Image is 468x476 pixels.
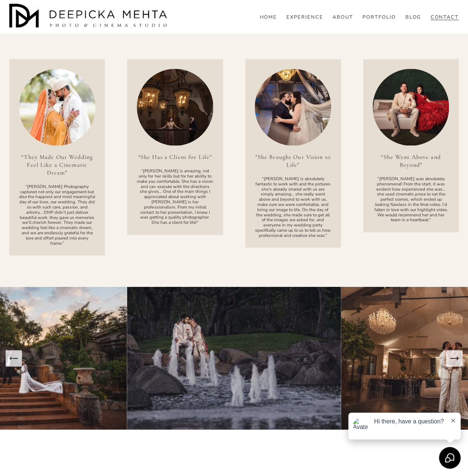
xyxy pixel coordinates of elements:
[19,184,95,246] p: “[PERSON_NAME] Photography captured not only our engagement but also the happiest and most meanin...
[405,15,421,21] span: BLOG
[405,14,421,21] a: folder dropdown
[6,350,22,367] button: Previous Slide
[373,153,449,169] h2: “She Went Above and Beyond”
[373,176,449,223] p: “[PERSON_NAME] was absolutely phenomenal! From the start, it was evident how experienced she was…...
[446,350,462,367] button: Next Slide
[255,176,331,238] p: “[PERSON_NAME] is absolutely fantastic to work with and the pictures she's already shared with us...
[430,14,459,21] a: CONTACT
[127,287,341,430] img: DMP_0698.jpg
[333,14,353,21] a: ABOUT
[286,14,323,21] a: EXPERIENCE
[137,169,213,225] p: “[PERSON_NAME] is amazing, not only for her skills but for her ability to make you comfortable. S...
[137,153,213,161] h2: “She Has a Client for Life”
[19,153,95,176] h2: “They Made Our Wedding Feel Like a Cinematic Dream”
[9,4,170,30] img: Austin Wedding Photographer - Deepicka Mehta Photography &amp; Cinematography
[260,14,277,21] a: HOME
[255,153,331,169] h2: "She Brought Our Vision to Life"
[362,14,396,21] a: PORTFOLIO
